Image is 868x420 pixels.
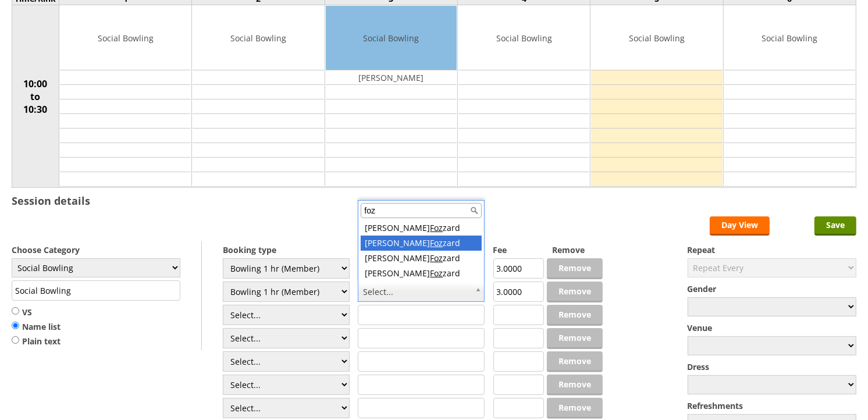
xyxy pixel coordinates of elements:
[361,220,482,236] div: [PERSON_NAME] zard
[430,222,443,233] span: Foz
[430,252,443,264] span: Foz
[361,251,482,266] div: [PERSON_NAME] zard
[361,236,482,251] div: [PERSON_NAME] zard
[361,266,482,281] div: [PERSON_NAME] zard
[430,268,443,279] span: Foz
[430,237,443,248] span: Foz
